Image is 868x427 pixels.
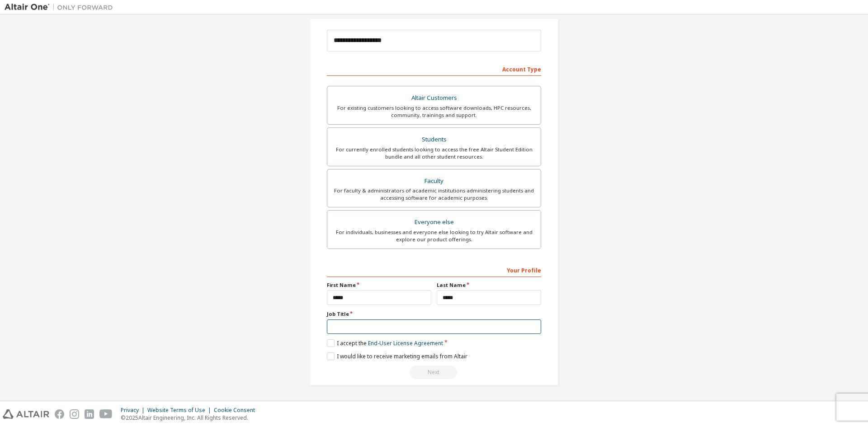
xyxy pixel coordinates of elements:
[3,409,49,419] img: altair_logo.svg
[333,229,535,243] div: For individuals, businesses and everyone else looking to try Altair software and explore our prod...
[85,409,94,419] img: linkedin.svg
[121,407,147,414] div: Privacy
[99,409,113,419] img: youtube.svg
[327,339,443,347] label: I accept the
[214,407,260,414] div: Cookie Consent
[368,339,443,347] a: End-User License Agreement
[333,187,535,202] div: For faculty & administrators of academic institutions administering students and accessing softwa...
[5,3,118,12] img: Altair One
[121,414,260,422] p: © 2025 Altair Engineering, Inc. All Rights Reserved.
[333,216,535,229] div: Everyone else
[70,409,79,419] img: instagram.svg
[327,61,541,76] div: Account Type
[147,407,214,414] div: Website Terms of Use
[437,282,541,289] label: Last Name
[327,352,467,360] label: I would like to receive marketing emails from Altair
[55,409,64,419] img: facebook.svg
[327,282,431,289] label: First Name
[333,92,535,104] div: Altair Customers
[327,263,541,277] div: Your Profile
[333,175,535,188] div: Faculty
[327,366,541,379] div: Read and acccept EULA to continue
[333,146,535,160] div: For currently enrolled students looking to access the free Altair Student Edition bundle and all ...
[333,104,535,119] div: For existing customers looking to access software downloads, HPC resources, community, trainings ...
[327,310,541,318] label: Job Title
[333,133,535,146] div: Students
